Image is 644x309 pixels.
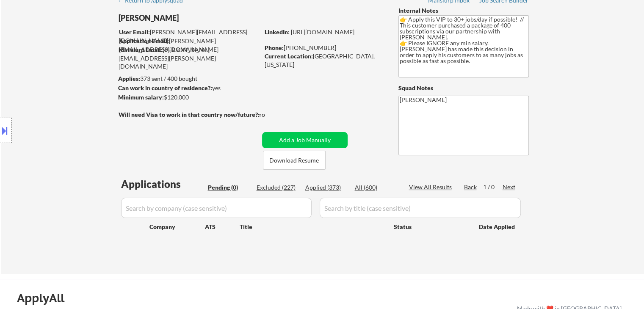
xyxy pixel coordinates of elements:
[149,223,205,231] div: Company
[265,28,290,36] strong: LinkedIn:
[118,93,259,102] div: $120,000
[118,74,259,83] div: 373 sent / 400 bought
[208,183,250,192] div: Pending (0)
[121,198,312,218] input: Search by company (case sensitive)
[119,37,169,44] strong: Application Email:
[258,110,282,119] div: no
[394,219,467,234] div: Status
[240,223,386,231] div: Title
[118,84,257,92] div: yes
[265,44,284,51] strong: Phone:
[119,46,259,71] div: [PERSON_NAME][EMAIL_ADDRESS][PERSON_NAME][DOMAIN_NAME]
[262,132,348,148] button: Add a Job Manually
[291,28,354,36] a: [URL][DOMAIN_NAME]
[17,291,74,305] div: ApplyAll
[398,6,529,15] div: Internal Notes
[320,198,521,218] input: Search by title (case sensitive)
[398,84,529,92] div: Squad Notes
[263,151,326,170] button: Download Resume
[257,183,299,192] div: Excluded (227)
[119,37,259,53] div: [PERSON_NAME][EMAIL_ADDRESS][DOMAIN_NAME]
[503,183,516,191] div: Next
[409,183,454,191] div: View All Results
[355,183,397,192] div: All (600)
[119,28,259,44] div: [PERSON_NAME][EMAIL_ADDRESS][DOMAIN_NAME]
[479,223,516,231] div: Date Applied
[305,183,348,192] div: Applied (373)
[265,52,313,60] strong: Current Location:
[118,84,212,91] strong: Can work in country of residence?:
[265,44,384,52] div: [PHONE_NUMBER]
[121,179,205,189] div: Applications
[119,111,260,118] strong: Will need Visa to work in that country now/future?:
[464,183,478,191] div: Back
[119,13,293,23] div: [PERSON_NAME]
[205,223,240,231] div: ATS
[483,183,503,191] div: 1 / 0
[265,52,384,69] div: [GEOGRAPHIC_DATA], [US_STATE]
[119,46,163,53] strong: Mailslurp Email:
[119,28,150,36] strong: User Email:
